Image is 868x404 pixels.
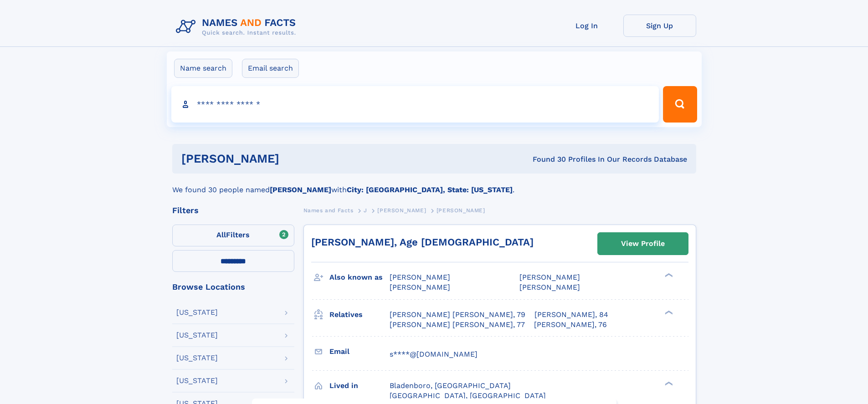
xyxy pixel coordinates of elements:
[172,283,294,291] div: Browse Locations
[390,273,450,281] span: [PERSON_NAME]
[172,225,294,246] label: Filters
[311,236,534,248] a: [PERSON_NAME], Age [DEMOGRAPHIC_DATA]
[171,86,659,123] input: search input
[437,207,485,214] span: [PERSON_NAME]
[303,205,354,216] a: Names and Facts
[364,205,367,216] a: J
[390,283,450,291] span: [PERSON_NAME]
[390,310,525,320] a: [PERSON_NAME] [PERSON_NAME], 79
[181,153,406,164] h1: [PERSON_NAME]
[329,270,390,285] h3: Also known as
[329,378,390,394] h3: Lived in
[172,174,696,195] div: We found 30 people named with .
[663,86,697,123] button: Search Button
[329,344,390,359] h3: Email
[176,354,218,362] div: [US_STATE]
[534,320,607,330] a: [PERSON_NAME], 76
[377,205,426,216] a: [PERSON_NAME]
[174,59,232,78] label: Name search
[406,154,687,164] div: Found 30 Profiles In Our Records Database
[663,380,673,386] div: ❯
[598,233,688,255] a: View Profile
[172,15,303,39] img: Logo Names and Facts
[347,185,513,194] b: City: [GEOGRAPHIC_DATA], State: [US_STATE]
[242,59,299,78] label: Email search
[621,233,665,254] div: View Profile
[550,15,623,37] a: Log In
[623,15,696,37] a: Sign Up
[176,332,218,339] div: [US_STATE]
[270,185,331,194] b: [PERSON_NAME]
[176,309,218,316] div: [US_STATE]
[390,320,525,330] a: [PERSON_NAME] [PERSON_NAME], 77
[663,309,673,315] div: ❯
[390,391,546,400] span: [GEOGRAPHIC_DATA], [GEOGRAPHIC_DATA]
[519,283,580,291] span: [PERSON_NAME]
[534,310,608,320] a: [PERSON_NAME], 84
[216,230,226,239] span: All
[377,207,426,214] span: [PERSON_NAME]
[176,377,218,384] div: [US_STATE]
[364,207,367,214] span: J
[172,206,294,215] div: Filters
[663,272,673,278] div: ❯
[329,307,390,322] h3: Relatives
[390,381,511,390] span: Bladenboro, [GEOGRAPHIC_DATA]
[519,273,580,281] span: [PERSON_NAME]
